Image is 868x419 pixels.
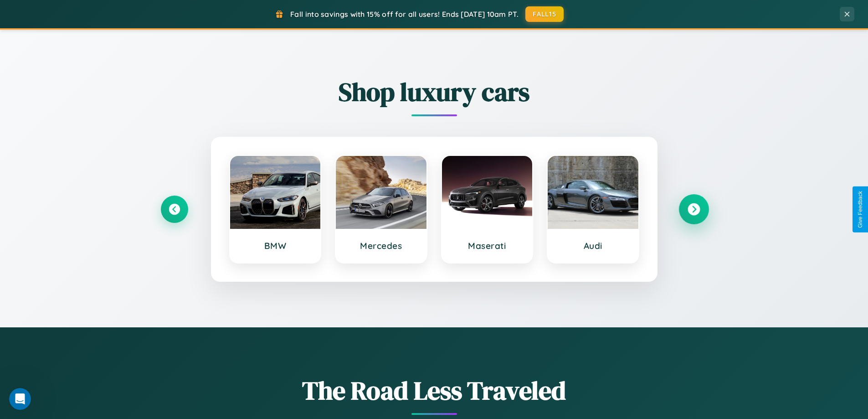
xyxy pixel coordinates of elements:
[161,373,708,408] h1: The Road Less Traveled
[451,240,524,251] h3: Maserati
[857,191,863,228] div: Give Feedback
[290,10,519,19] span: Fall into savings with 15% off for all users! Ends [DATE] 10am PT.
[161,74,708,109] h2: Shop luxury cars
[239,240,312,251] h3: BMW
[557,240,629,251] h3: Audi
[345,240,417,251] h3: Mercedes
[9,388,31,410] iframe: Intercom live chat
[525,6,564,22] button: FALL15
